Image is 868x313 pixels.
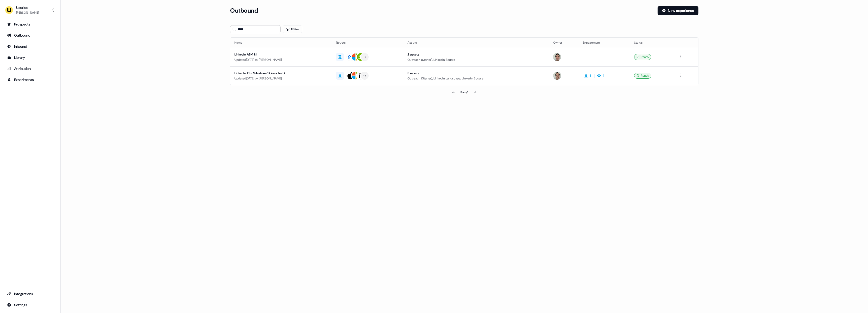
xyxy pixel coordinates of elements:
[234,76,328,81] div: Updated [DATE] by [PERSON_NAME]
[7,55,53,60] div: Library
[579,38,630,48] th: Engagement
[363,73,366,78] div: + 3
[7,291,53,296] div: Integrations
[4,65,56,73] a: Go to attribution
[4,20,56,28] a: Go to prospects
[363,55,366,59] div: + 3
[403,38,549,48] th: Assets
[590,73,591,78] div: 1
[549,38,579,48] th: Owner
[4,301,56,309] a: Go to integrations
[283,25,302,33] button: 1 Filter
[408,52,545,57] div: 2 assets
[7,302,53,307] div: Settings
[4,42,56,50] a: Go to Inbound
[4,290,56,298] a: Go to integrations
[408,57,545,62] div: Outreach (Starter), LinkedIn Square
[16,5,39,10] div: Userled
[16,10,39,15] div: [PERSON_NAME]
[7,44,53,49] div: Inbound
[408,76,545,81] div: Outreach (Starter), LinkedIn Landscape, LinkedIn Square
[658,6,698,15] button: New experience
[7,22,53,27] div: Prospects
[234,71,328,76] div: LinkedIn 1:1 - Milestone 1 (Yves test)
[234,52,328,57] div: LinkedIn ABM 1:1
[7,77,53,82] div: Experiments
[7,33,53,38] div: Outbound
[332,38,403,48] th: Targets
[603,73,604,78] div: 1
[553,72,561,80] img: Yves
[7,66,53,71] div: Attribution
[634,54,651,60] div: Ready
[4,76,56,84] a: Go to experiments
[460,90,468,95] div: Page 1
[230,7,258,14] h3: Outbound
[630,38,674,48] th: Status
[553,53,561,61] img: Yves
[4,4,56,16] button: Userled[PERSON_NAME]
[234,57,328,62] div: Updated [DATE] by [PERSON_NAME]
[4,53,56,62] a: Go to templates
[634,73,651,79] div: Ready
[230,38,332,48] th: Name
[4,31,56,39] a: Go to outbound experience
[408,71,545,76] div: 3 assets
